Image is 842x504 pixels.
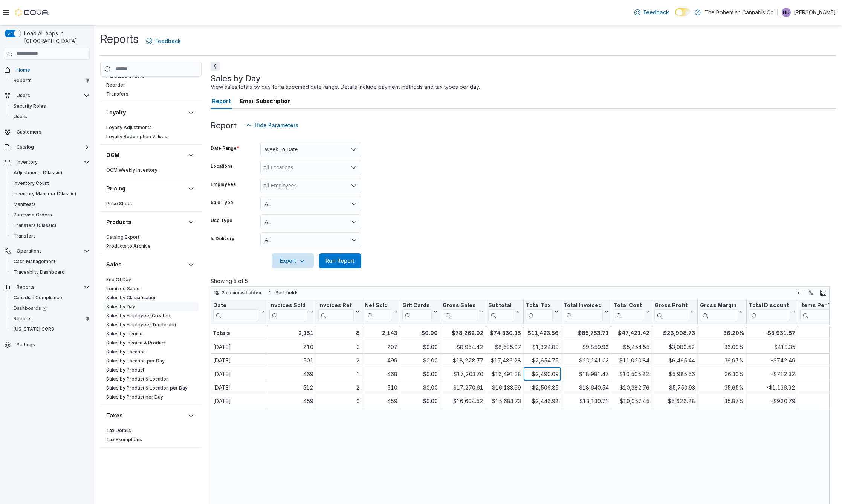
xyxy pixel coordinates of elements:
[213,302,258,309] div: Date
[11,179,90,188] span: Inventory Count
[100,199,202,211] div: Pricing
[106,412,123,419] h3: Taxes
[106,313,172,318] a: Sales by Employee (Created)
[564,343,609,352] div: $9,859.96
[14,212,52,218] span: Purchase Orders
[8,75,93,86] button: Reports
[21,30,90,45] span: Load All Apps in [GEOGRAPHIC_DATA]
[402,302,432,321] div: Gift Card Sales
[2,142,93,152] button: Catalog
[8,256,93,267] button: Cash Management
[526,302,553,321] div: Total Tax
[402,356,438,365] div: $0.00
[106,349,146,355] span: Sales by Location
[402,370,438,379] div: $0.00
[564,302,609,321] button: Total Invoiced
[106,167,157,173] a: OCM Weekly Inventory
[14,127,90,137] span: Customers
[749,329,795,338] div: -$3,931.87
[14,91,90,100] span: Users
[17,159,38,165] span: Inventory
[2,64,93,75] button: Home
[100,233,202,254] div: Products
[106,109,185,116] button: Loyalty
[351,164,357,171] button: Open list of options
[526,302,553,309] div: Total Tax
[106,73,145,79] a: Purchase Orders
[8,314,93,324] button: Reports
[106,134,167,139] a: Loyalty Redemption Values
[14,191,76,197] span: Inventory Manager (Classic)
[819,288,828,297] button: Enter fullscreen
[269,302,307,321] div: Invoices Sold
[8,303,93,314] a: Dashboards
[364,302,391,309] div: Net Sold
[700,302,738,321] div: Gross Margin
[14,283,38,292] button: Reports
[443,302,477,321] div: Gross Sales
[14,201,36,207] span: Manifests
[275,290,299,296] span: Sort fields
[106,277,131,282] a: End Of Day
[186,108,196,117] button: Loyalty
[318,370,359,379] div: 1
[100,31,139,46] h1: Reports
[14,103,46,109] span: Security Roles
[488,370,521,379] div: $16,491.38
[14,247,90,256] span: Operations
[106,367,144,373] span: Sales by Product
[106,412,185,419] button: Taxes
[106,331,143,337] span: Sales by Invoice
[11,179,52,188] a: Inventory Count
[783,8,790,17] span: HD
[14,180,49,186] span: Inventory Count
[11,293,90,302] span: Canadian Compliance
[564,356,609,365] div: $20,141.03
[11,257,58,266] a: Cash Management
[255,122,298,129] span: Hide Parameters
[11,102,49,111] a: Security Roles
[106,340,166,346] span: Sales by Invoice & Product
[106,218,185,226] button: Products
[100,123,202,144] div: Loyalty
[106,201,132,207] span: Price Sheet
[17,67,30,73] span: Home
[700,343,744,352] div: 36.09%
[106,349,146,355] a: Sales by Location
[2,126,93,137] button: Customers
[106,358,165,364] a: Sales by Location per Day
[11,325,57,334] a: [US_STATE] CCRS
[8,189,93,199] button: Inventory Manager (Classic)
[106,82,125,88] span: Reorder
[106,151,119,159] h3: OCM
[351,183,357,189] button: Open list of options
[14,78,32,84] span: Reports
[212,94,231,109] span: Report
[211,236,234,242] label: Is Delivery
[17,93,30,99] span: Users
[11,200,39,209] a: Manifests
[8,292,93,303] button: Canadian Compliance
[2,339,93,350] button: Settings
[8,199,93,210] button: Manifests
[8,210,93,220] button: Purchase Orders
[11,231,39,241] a: Transfers
[614,356,649,365] div: $11,020.84
[318,329,359,338] div: 8
[14,128,44,137] a: Customers
[8,167,93,178] button: Adjustments (Classic)
[700,356,744,365] div: 36.97%
[443,356,483,365] div: $18,228.77
[106,295,157,301] span: Sales by Classification
[488,302,515,309] div: Subtotal
[186,184,196,193] button: Pricing
[143,33,184,49] a: Feedback
[106,385,188,391] a: Sales by Product & Location per Day
[11,268,90,277] span: Traceabilty Dashboard
[700,329,744,338] div: 36.20%
[14,326,54,332] span: [US_STATE] CCRS
[269,329,313,338] div: 2,151
[443,343,483,352] div: $8,954.42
